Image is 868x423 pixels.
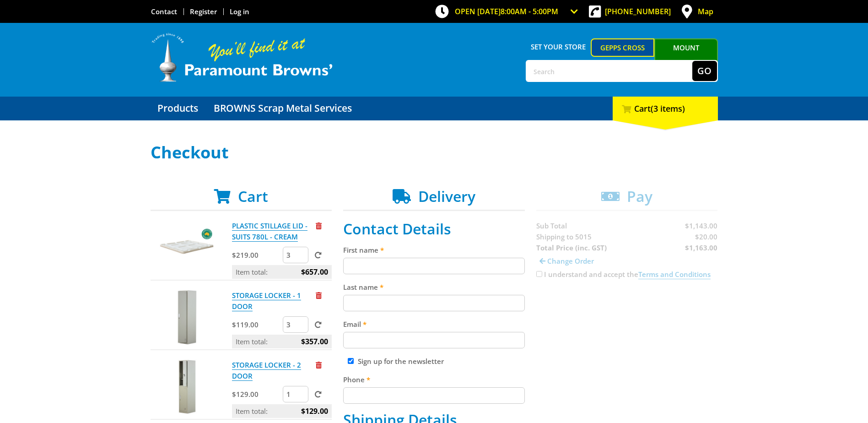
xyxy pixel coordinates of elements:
[232,265,332,279] p: Item total:
[151,143,718,162] h1: Checkout
[238,186,268,206] span: Cart
[343,282,525,293] label: Last name
[651,103,685,114] span: (3 items)
[591,38,654,57] a: Gepps Cross
[232,249,281,260] p: $219.00
[159,359,214,414] img: STORAGE LOCKER - 2 DOOR
[358,357,444,366] label: Sign up for the newsletter
[151,32,334,83] img: Paramount Browns'
[230,7,249,16] a: Log in
[232,221,307,242] a: PLASTIC STILLAGE LID - SUITS 780L - CREAM
[159,290,214,345] img: STORAGE LOCKER - 1 DOOR
[343,387,525,404] input: Please enter your telephone number.
[343,220,525,238] h2: Contact Details
[343,258,525,274] input: Please enter your first name.
[527,61,692,81] input: Search
[232,335,332,348] p: Item total:
[316,221,322,230] a: Remove from cart
[501,6,558,16] span: 8:00am - 5:00pm
[151,7,177,16] a: Go to the Contact page
[613,97,718,120] div: Cart
[692,61,717,81] button: Go
[343,319,525,330] label: Email
[301,335,328,348] span: $357.00
[343,332,525,348] input: Please enter your email address.
[232,404,332,418] p: Item total:
[232,360,301,381] a: STORAGE LOCKER - 2 DOOR
[207,97,359,120] a: Go to the BROWNS Scrap Metal Services page
[455,6,558,16] span: OPEN [DATE]
[190,7,217,16] a: Go to the registration page
[151,97,205,120] a: Go to the Products page
[232,291,301,311] a: STORAGE LOCKER - 1 DOOR
[343,244,525,255] label: First name
[418,186,475,206] span: Delivery
[232,319,281,330] p: $119.00
[526,38,591,55] span: Set your store
[343,374,525,385] label: Phone
[316,291,322,300] a: Remove from cart
[301,265,328,279] span: $657.00
[654,38,718,73] a: Mount [PERSON_NAME]
[301,404,328,418] span: $129.00
[232,389,281,400] p: $129.00
[343,295,525,311] input: Please enter your last name.
[316,360,322,369] a: Remove from cart
[159,220,214,275] img: PLASTIC STILLAGE LID - SUITS 780L - CREAM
